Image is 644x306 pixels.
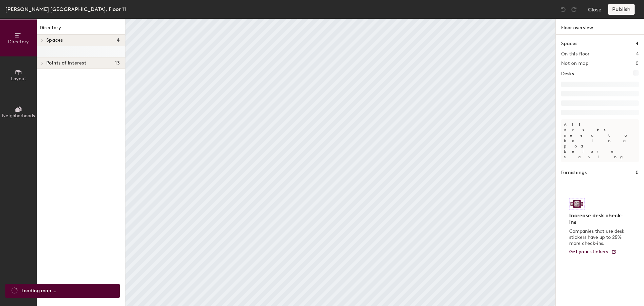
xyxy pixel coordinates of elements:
h1: Directory [37,24,125,35]
h1: Desks [561,70,574,78]
h1: Furnishings [561,169,587,176]
span: Directory [8,39,29,45]
h2: 0 [636,61,639,66]
a: Get your stickers [569,249,616,255]
p: All desks need to be in a pod before saving [561,119,639,162]
span: Loading map ... [21,287,56,295]
div: [PERSON_NAME] [GEOGRAPHIC_DATA], Floor 11 [5,5,126,13]
h1: Spaces [561,40,577,47]
span: Spaces [46,38,63,43]
span: Points of interest [46,60,86,66]
h1: 4 [636,40,639,47]
h4: Increase desk check-ins [569,212,627,226]
img: Redo [571,6,577,13]
span: 13 [115,60,120,66]
h1: Floor overview [556,19,644,35]
span: Layout [11,76,26,82]
p: Companies that use desk stickers have up to 25% more check-ins. [569,228,627,247]
img: Undo [560,6,567,13]
button: Close [588,4,601,15]
canvas: Map [125,19,555,306]
span: 4 [117,38,120,43]
h2: On this floor [561,51,590,57]
h2: 4 [636,51,639,57]
h1: 0 [636,169,639,176]
h2: Not on map [561,61,588,66]
img: Sticker logo [569,198,585,210]
span: Neighborhoods [2,113,35,119]
span: Get your stickers [569,249,608,255]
